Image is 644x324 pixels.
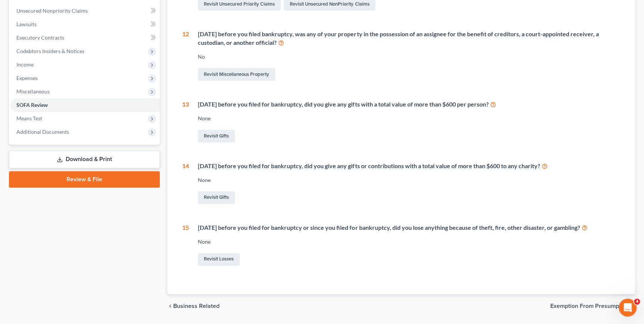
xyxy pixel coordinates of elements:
div: [DATE] before you filed for bankruptcy, did you give any gifts with a total value of more than $6... [198,100,620,109]
div: [DATE] before you filed for bankruptcy, did you give any gifts or contributions with a total valu... [198,162,620,170]
iframe: Intercom live chat [619,299,637,317]
span: Additional Documents [16,129,69,135]
a: Executory Contracts [10,31,160,44]
i: chevron_left [167,303,173,309]
div: 13 [182,100,189,144]
div: No [198,53,620,61]
a: Unsecured Nonpriority Claims [10,4,160,18]
span: Business Related [173,303,220,309]
span: Miscellaneous [16,88,50,95]
div: 14 [182,162,189,206]
div: None [198,238,620,246]
button: Exemption from Presumption chevron_right [550,303,635,309]
span: Lawsuits [16,21,37,27]
span: SOFA Review [16,102,48,108]
span: Means Test [16,115,42,121]
a: Review & File [9,171,160,188]
div: 15 [182,223,189,267]
div: [DATE] before you filed for bankruptcy or since you filed for bankruptcy, did you lose anything b... [198,223,620,232]
span: Codebtors Insiders & Notices [16,48,84,54]
span: 4 [634,299,640,305]
div: None [198,176,620,184]
a: Revisit Gifts [198,130,235,142]
span: Unsecured Nonpriority Claims [16,7,88,14]
div: None [198,115,620,122]
span: Income [16,61,34,68]
a: Revisit Gifts [198,191,235,204]
span: Expenses [16,75,38,81]
a: Revisit Miscellaneous Property [198,68,275,81]
div: [DATE] before you filed bankruptcy, was any of your property in the possession of an assignee for... [198,30,620,47]
a: Download & Print [9,151,160,168]
a: Lawsuits [10,18,160,31]
span: Executory Contracts [16,34,64,41]
div: 12 [182,30,189,82]
button: chevron_left Business Related [167,303,220,309]
span: Exemption from Presumption [550,303,629,309]
a: SOFA Review [10,98,160,112]
a: Revisit Losses [198,253,240,266]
